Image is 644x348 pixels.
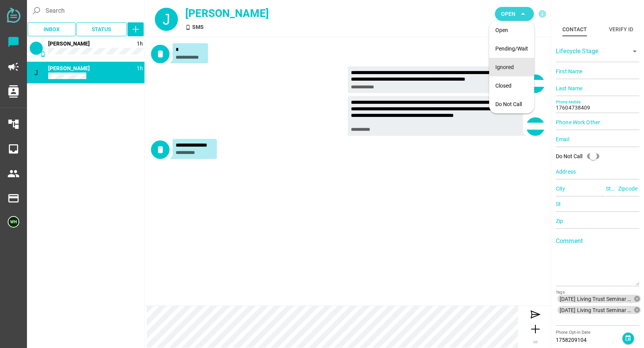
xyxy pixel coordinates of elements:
span: IM [533,340,538,344]
div: Do Not Call [495,101,528,108]
input: Address [556,164,639,179]
input: Phone Work Other [556,115,639,130]
i: event [625,335,631,341]
span: 15105579129 [48,41,90,47]
div: Pending/Wait [495,46,528,52]
img: svg+xml;base64,PD94bWwgdmVyc2lvbj0iMS4wIiBlbmNvZGluZz0iVVRGLTgiPz4KPHN2ZyB2ZXJzaW9uPSIxLjEiIHZpZX... [7,8,20,23]
i: SMS [185,25,191,30]
i: people [7,167,20,180]
i: contacts [7,85,20,98]
input: City [556,181,605,196]
i: SMS [40,76,46,82]
button: Open [495,7,534,21]
i: arrow_drop_down [630,47,639,56]
div: Do Not Call [556,149,604,164]
input: Last Name [556,81,639,96]
div: Verify ID [609,25,633,34]
i: SMS [40,51,46,57]
input: First Name [556,64,639,79]
input: St [556,196,639,212]
img: 5edff51079ed9903661a2266-30.png [8,216,19,228]
div: 1758209104 [556,336,622,344]
span: J [163,11,170,28]
div: Contact [562,25,587,34]
span: 17604738409 [48,65,90,71]
input: [DATE] Living Trust Seminar 2 seat reminder.csv[DATE] Living Trust Seminar Day of Text.csvTags [556,316,639,325]
div: [PERSON_NAME] [185,5,381,22]
input: Zip [556,213,639,229]
input: Email [556,132,639,147]
span: Inbox [44,25,60,34]
i: arrow_drop_down [518,9,528,19]
i: cancel [634,307,641,314]
div: SMS [185,23,381,31]
span: [DATE] Living Trust Seminar Day of Text.csv [560,307,633,314]
i: inbox [7,143,20,155]
input: Zipcode [618,181,639,196]
i: info [538,9,547,19]
span: Status [92,25,111,34]
input: State [606,181,617,196]
i: campaign [7,61,20,73]
button: Inbox [28,22,75,36]
div: Phone Opt-in Date [556,329,622,336]
i: chat_bubble [7,36,20,48]
span: 1758225928 [137,41,143,47]
i: payment [7,192,20,204]
textarea: Comment [556,240,639,285]
i: cancel [634,296,641,302]
span: [DATE] Living Trust Seminar 2 seat reminder.csv [560,296,633,302]
div: Do Not Call [556,152,582,160]
span: 1758225723 [137,65,143,71]
div: Closed [495,83,528,89]
span: Open [501,9,515,19]
span: J [34,69,38,77]
i: account_tree [7,118,20,130]
div: Ignored [495,64,528,71]
button: Status [76,22,127,36]
input: Phone Mobile [556,98,639,113]
div: Open [495,27,528,34]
